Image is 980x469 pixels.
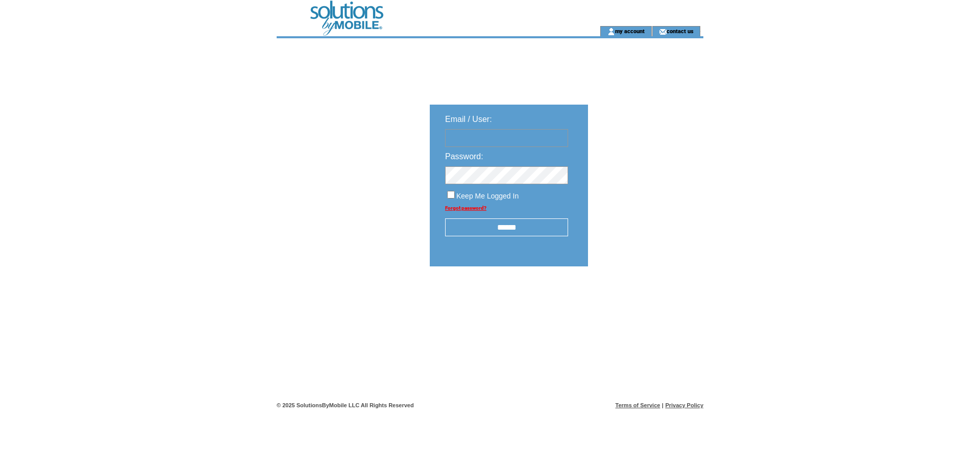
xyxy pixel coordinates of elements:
a: my account [615,28,645,34]
span: Email / User: [445,115,492,124]
span: © 2025 SolutionsByMobile LLC All Rights Reserved [277,402,414,408]
img: account_icon.gif [607,28,615,36]
a: contact us [667,28,694,34]
img: transparent.png [618,292,669,305]
span: Password: [445,152,483,161]
a: Privacy Policy [665,402,703,408]
a: Terms of Service [616,402,660,408]
span: Keep Me Logged In [456,192,519,200]
a: Forgot password? [445,205,486,211]
span: | [662,402,664,408]
img: contact_us_icon.gif [659,28,667,36]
